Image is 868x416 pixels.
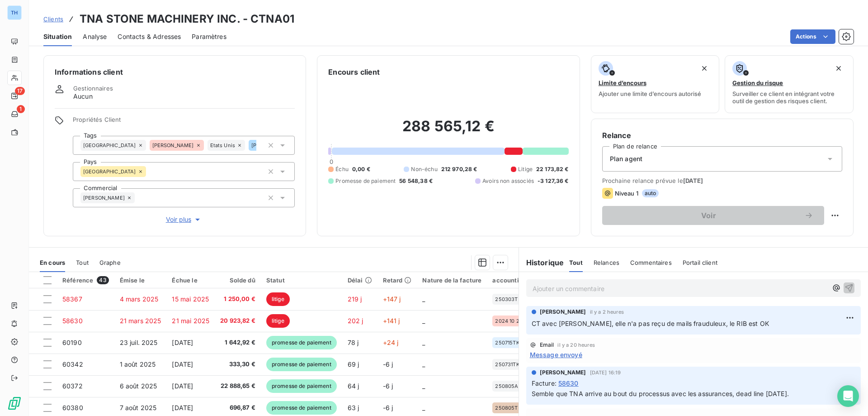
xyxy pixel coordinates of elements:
span: 58630 [558,378,579,388]
span: 58367 [62,295,82,303]
span: Commentaires [630,259,672,266]
span: 6 août 2025 [120,382,157,390]
div: Open Intercom Messenger [837,385,859,407]
span: 21 mai 2025 [172,317,209,325]
span: Non-échu [411,165,437,173]
span: Échu [335,165,349,173]
h6: Historique [519,257,564,268]
span: 56 548,38 € [399,177,433,185]
h6: Encours client [328,67,380,77]
h2: 288 565,12 € [328,117,568,144]
span: 250303TK59538SS [495,296,535,302]
span: Semble que TNA arrive au bout du processus avec les assurances, dead line [DATE]. [532,390,789,397]
button: Gestion du risqueSurveiller ce client en intégrant votre outil de gestion des risques client. [725,55,854,113]
span: litige [266,314,290,328]
span: Aucun [73,92,93,101]
span: Avoirs non associés [482,177,534,185]
span: Gestionnaires [73,85,113,92]
span: 250731TK61720AD-P [495,362,535,367]
div: Référence [62,276,109,284]
input: Ajouter une valeur [256,141,264,149]
span: Voir [613,212,804,219]
div: Solde dû [220,277,255,284]
span: Ajouter une limite d’encours autorisé [599,90,701,97]
span: 7 août 2025 [120,404,157,411]
h6: Relance [602,130,842,141]
span: Clients [43,15,63,23]
span: Graphe [99,259,121,266]
span: 1 642,92 € [220,338,255,347]
span: _ [422,295,425,303]
span: Promesse de paiement [335,177,396,185]
span: 43 [97,276,108,284]
button: Limite d’encoursAjouter une limite d’encours autorisé [591,55,720,113]
span: 0 [330,158,333,165]
span: +141 j [383,317,400,325]
span: Analyse [83,32,107,41]
span: 333,30 € [220,360,255,369]
span: 60372 [62,382,83,390]
span: Litige [518,165,533,173]
span: [PERSON_NAME] VDB [251,143,305,148]
span: 69 j [348,360,359,368]
span: [PERSON_NAME] [540,308,586,316]
span: Etats Unis [210,143,236,148]
span: 58630 [62,317,83,325]
span: litige [266,292,290,306]
div: Retard [383,277,412,284]
span: [DATE] 16:19 [590,370,621,375]
div: TH [7,5,22,20]
span: [DATE] [683,177,703,184]
span: [PERSON_NAME] [540,368,586,377]
div: Échue le [172,277,209,284]
span: [PERSON_NAME] [83,195,125,201]
span: Limite d’encours [599,79,646,86]
span: 60380 [62,404,83,411]
span: 212 970,28 € [441,165,477,173]
span: 2024 10 20515 - P [495,318,535,324]
span: _ [422,317,425,325]
span: Plan agent [610,154,643,163]
button: Actions [790,29,835,44]
span: Message envoyé [530,350,582,359]
div: Délai [348,277,372,284]
span: 250805AD-INV05082 [495,383,535,389]
span: Gestion du risque [732,79,783,86]
span: En cours [40,259,65,266]
div: Nature de la facture [422,277,481,284]
span: 250805TK61849AD-P [495,405,535,411]
span: -3 127,36 € [538,177,569,185]
span: Niveau 1 [615,190,638,197]
span: 22 173,82 € [536,165,569,173]
span: _ [422,360,425,368]
h3: TNA STONE MACHINERY INC. - CTNA01 [80,11,294,27]
span: 250715TK61314AD-P [495,340,535,345]
span: [GEOGRAPHIC_DATA] [83,143,136,148]
span: 15 mai 2025 [172,295,209,303]
button: Voir [602,206,824,225]
span: 23 juil. 2025 [120,339,158,346]
span: 63 j [348,404,359,411]
span: CT avec [PERSON_NAME], elle n'a pas reçu de mails frauduleux, le RIB est OK [532,320,769,327]
span: auto [642,189,659,197]
span: Contacts & Adresses [118,32,181,41]
span: Portail client [683,259,717,266]
span: 202 j [348,317,363,325]
span: +24 j [383,339,399,346]
span: 1 250,00 € [220,295,255,304]
div: Émise le [120,277,161,284]
span: +147 j [383,295,401,303]
button: Voir plus [73,215,295,225]
span: -6 j [383,404,393,411]
span: 22 888,65 € [220,382,255,391]
div: accountingReference [492,277,557,284]
a: Clients [43,14,63,24]
span: Tout [569,259,583,266]
span: 78 j [348,339,359,346]
span: Surveiller ce client en intégrant votre outil de gestion des risques client. [732,90,846,105]
span: [DATE] [172,360,193,368]
span: [DATE] [172,339,193,346]
span: 4 mars 2025 [120,295,159,303]
span: 696,87 € [220,403,255,412]
span: 20 923,82 € [220,316,255,325]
